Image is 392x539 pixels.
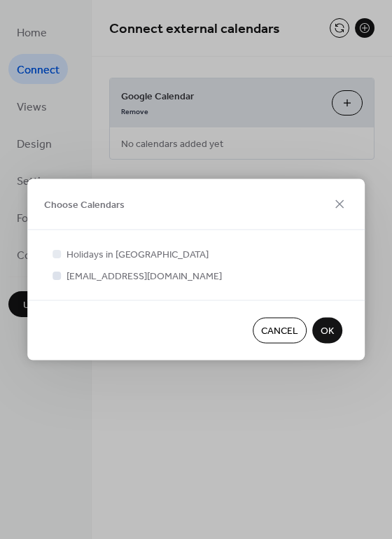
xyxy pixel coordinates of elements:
span: Choose Calendars [44,198,125,213]
span: [EMAIL_ADDRESS][DOMAIN_NAME] [66,269,222,284]
span: Holidays in [GEOGRAPHIC_DATA] [66,248,209,262]
button: OK [312,318,342,344]
button: Cancel [253,318,307,344]
span: OK [321,324,334,339]
span: Cancel [261,324,298,339]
